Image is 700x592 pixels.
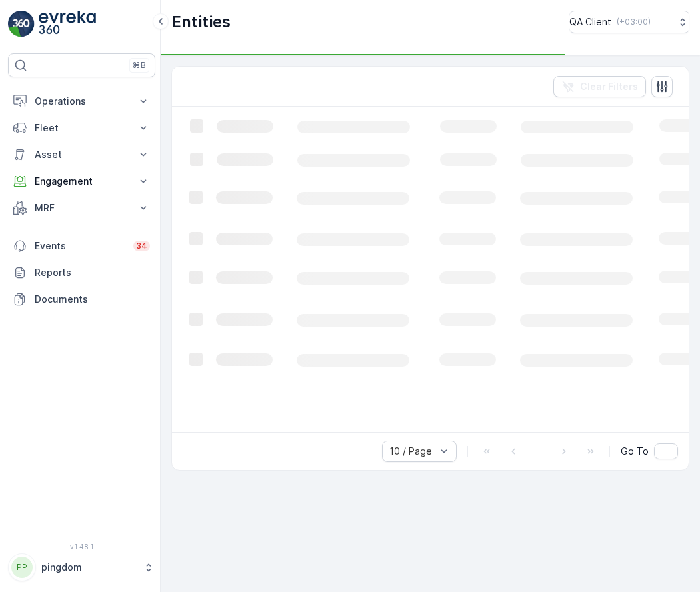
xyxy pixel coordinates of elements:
[8,233,155,259] a: Events34
[35,148,129,161] p: Asset
[8,168,155,195] button: Engagement
[35,293,150,306] p: Documents
[8,11,35,37] img: logo
[171,11,231,33] p: Entities
[8,543,155,551] span: v 1.48.1
[35,175,129,188] p: Engagement
[621,445,649,458] span: Go To
[580,80,638,93] p: Clear Filters
[39,11,96,37] img: logo_light-DOdMpM7g.png
[136,241,147,251] p: 34
[569,15,611,29] p: QA Client
[133,60,146,71] p: ⌘B
[35,201,129,215] p: MRF
[8,286,155,313] a: Documents
[35,239,125,253] p: Events
[35,95,129,108] p: Operations
[617,17,651,27] p: ( +03:00 )
[35,266,150,279] p: Reports
[553,76,646,97] button: Clear Filters
[8,141,155,168] button: Asset
[11,557,33,578] div: PP
[8,115,155,141] button: Fleet
[8,195,155,221] button: MRF
[41,561,137,574] p: pingdom
[8,259,155,286] a: Reports
[8,553,155,581] button: PPpingdom
[8,88,155,115] button: Operations
[569,11,689,33] button: QA Client(+03:00)
[35,121,129,135] p: Fleet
